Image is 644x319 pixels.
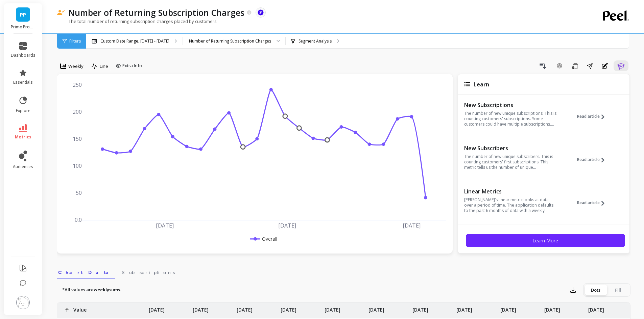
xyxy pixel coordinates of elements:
[16,108,30,113] span: explore
[464,188,557,195] p: Linear Metrics
[57,18,217,24] p: The total number of returning subscription charges placed by customers
[189,38,271,44] div: Number of Returning Subscription Charges
[100,63,108,70] span: Line
[281,302,296,313] p: [DATE]
[58,269,114,276] span: Chart Data
[577,200,600,206] span: Read article
[94,287,109,293] strong: weekly
[577,114,600,119] span: Read article
[11,24,35,30] p: Prime Prometics™
[412,302,428,313] p: [DATE]
[464,154,557,170] p: The number of new unique subscribers. This is counting customers' first subscriptions. This metri...
[16,296,30,309] img: profile picture
[544,302,560,313] p: [DATE]
[368,302,384,313] p: [DATE]
[456,302,472,313] p: [DATE]
[20,11,26,19] span: PP
[464,111,557,127] p: The number of new unique subscriptions. This is counting customers' subscriptions. Some customers...
[13,80,33,85] span: essentials
[62,287,121,293] p: *All values are sums.
[577,187,610,218] button: Read article
[577,157,600,162] span: Read article
[464,145,557,152] p: New Subscribers
[68,63,84,70] span: Weekly
[69,38,81,44] span: Filters
[258,9,264,16] img: api.recharge.svg
[122,269,175,276] span: Subscriptions
[237,302,253,313] p: [DATE]
[474,81,489,88] span: Learn
[500,302,516,313] p: [DATE]
[325,302,340,313] p: [DATE]
[607,285,629,295] div: Fill
[299,38,332,44] p: Segment Analysis
[15,134,31,140] span: metrics
[149,302,165,313] p: [DATE]
[588,302,604,313] p: [DATE]
[532,237,558,244] span: Learn More
[100,38,169,44] p: Custom Date Range, [DATE] - [DATE]
[122,62,142,69] span: Extra Info
[193,302,209,313] p: [DATE]
[585,285,607,295] div: Dots
[13,164,33,169] span: audiences
[464,197,557,213] p: [PERSON_NAME]’s linear metric looks at data over a period of time. The application defaults to th...
[577,101,610,132] button: Read article
[73,302,87,313] p: Value
[57,264,630,279] nav: Tabs
[466,234,625,247] button: Learn More
[11,53,35,58] span: dashboards
[577,144,610,175] button: Read article
[68,7,244,18] p: Number of Returning Subscription Charges
[464,102,557,108] p: New Subscriptions
[57,10,65,16] img: header icon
